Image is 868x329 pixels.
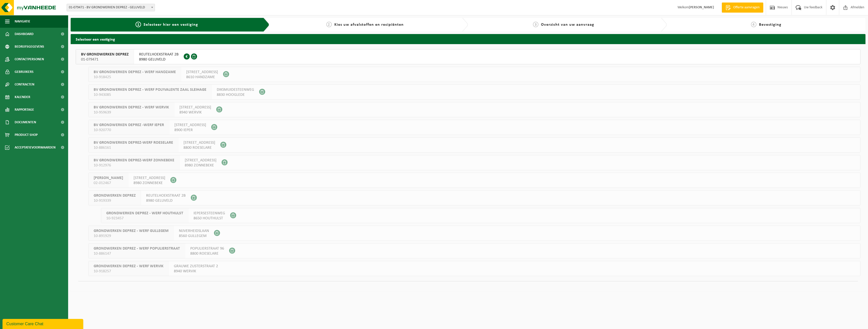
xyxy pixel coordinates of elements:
span: [STREET_ADDRESS] [186,70,218,75]
span: 8940 WERVIK [179,110,211,115]
iframe: chat widget [3,318,84,329]
span: 10-943085 [94,92,206,97]
span: REUTELHOEKSTRAAT 2B [139,52,179,57]
span: 8560 GULLEGEM [179,233,209,238]
span: 01-079471 - BV GRONDWERKEN DEPREZ - GELUVELD [67,4,155,11]
span: NIJVERHEIDSLAAN [179,228,209,233]
span: [STREET_ADDRESS] [183,140,215,145]
span: Dashboard [15,28,34,40]
span: Offerte aanvragen [732,5,761,10]
span: GRONDWERKEN DEPREZ - WERF WERVIK [94,264,164,269]
span: Rapportage [15,103,34,116]
span: [PERSON_NAME] [94,175,123,181]
span: 10-918425 [94,75,176,80]
span: 8830 HOOGLEDE [217,92,254,97]
span: Contracten [15,78,34,91]
span: Overzicht van uw aanvraag [541,23,594,27]
span: 3 [533,22,538,27]
span: BV GRONDWERKEN DEPREZ [81,52,129,57]
span: 01-079471 - BV GRONDWERKEN DEPREZ - GELUVELD [67,4,155,11]
a: Offerte aanvragen [722,3,763,13]
span: 02-012467 [94,181,123,186]
span: 8980 ZONNEBEKE [133,181,165,186]
span: [STREET_ADDRESS] [179,105,211,110]
span: 01-079471 [81,57,129,62]
span: 10-912976 [94,163,174,168]
span: BV GRONDWERKEN DEPREZ-WERF ROESELARE [94,140,173,145]
span: 10-959639 [94,110,169,115]
span: 10-920770 [94,128,164,133]
span: IEPERSESTEENWEG [194,211,225,216]
span: 8980 ZONNEBEKE [185,163,216,168]
span: 10-923457 [106,216,183,221]
span: [STREET_ADDRESS] [185,158,216,163]
span: 8900 IEPER [174,128,206,133]
span: 8650 HOUTHULST [194,216,225,221]
span: Acceptatievoorwaarden [15,141,56,154]
span: 8980 GELUVELD [139,57,179,62]
span: 8800 ROESELARE [183,145,215,150]
span: [STREET_ADDRESS] [133,175,165,181]
span: 1 [135,22,141,27]
h2: Selecteer een vestiging [71,34,865,44]
span: Product Shop [15,129,38,141]
span: 10-891929 [94,233,169,238]
span: BV GRONDWERKEN DEPREZ - WERF HANDZAME [94,70,176,75]
span: REUTELHOEKSTRAAT 2B [146,193,186,198]
span: 8800 ROESELARE [190,251,224,256]
span: Bedrijfsgegevens [15,40,44,53]
span: 2 [326,22,332,27]
span: 8980 GELUVELD [146,198,186,203]
span: Gebruikers [15,66,34,78]
span: BV GRONDWERKEN DEPREZ -WERF IEPER [94,123,164,128]
span: POPULIERSTRAAT 96 [190,246,224,251]
span: GRONDWERKEN DEPREZ - WERF GULLEGEM [94,228,169,233]
strong: [PERSON_NAME] [689,6,714,9]
span: Contactpersonen [15,53,44,66]
span: GRONDWERKEN DEPREZ - WERF POPULIERSTRAAT [94,246,180,251]
span: DIKSMUIDESTEENWEG [217,87,254,92]
span: 8610 HANDZAME [186,75,218,80]
span: Documenten [15,116,36,129]
span: BV GRONDWERKEN DEPREZ - WERF POLYVALENTE ZAAL SLEIHAGE [94,87,206,92]
span: BV GRONDWERKEN DEPREZ-WERF ZONNEBEKE [94,158,174,163]
span: 4 [751,22,756,27]
span: Navigatie [15,15,30,28]
span: BV GRONDWERKEN DEPREZ - WERF WERVIK [94,105,169,110]
span: 10-886147 [94,251,180,256]
span: 10-918257 [94,269,164,274]
span: Selecteer hier een vestiging [144,23,198,27]
span: Kalender [15,91,30,103]
span: GRONDWERKEN DEPREZ [94,193,136,198]
span: 10-919339 [94,198,136,203]
span: GRONDWERKEN DEPREZ - WERF HOUTHULST [106,211,183,216]
span: GRAUWE ZUSTERSTRAAT 2 [174,264,218,269]
span: Kies uw afvalstoffen en recipiënten [334,23,404,27]
span: 8940 WERVIK [174,269,218,274]
span: Bevestiging [759,23,781,27]
button: BV GRONDWERKEN DEPREZ 01-079471 REUTELHOEKSTRAAT 2B8980 GELUVELD [76,49,860,64]
span: [STREET_ADDRESS] [174,123,206,128]
span: 10-886161 [94,145,173,150]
